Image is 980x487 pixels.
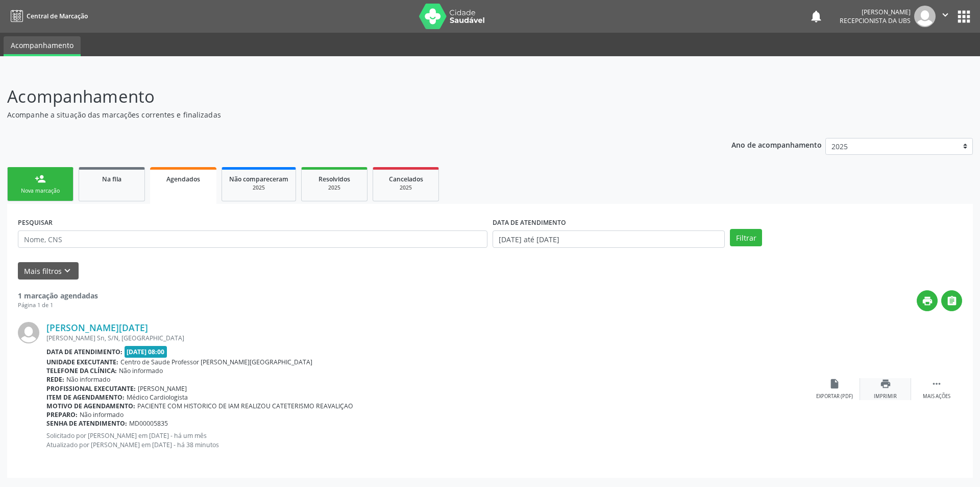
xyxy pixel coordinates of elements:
[125,346,167,358] span: [DATE] 08:00
[137,402,353,410] span: PACIENTE COM HISTORICO DE IAM REALIZOU CATETERISMO REAVALIÇAO
[309,184,360,192] div: 2025
[936,6,955,27] button: 
[119,366,163,375] span: Não informado
[46,393,125,402] b: Item de agendamento:
[46,431,809,449] p: Solicitado por [PERSON_NAME] em [DATE] - há um mês Atualizado por [PERSON_NAME] em [DATE] - há 38...
[127,393,188,402] span: Médico Cardiologista
[18,230,487,248] input: Nome, CNS
[922,295,933,307] i: print
[7,109,683,120] p: Acompanhe a situação das marcações correntes e finalizadas
[880,378,891,389] i: print
[46,419,127,428] b: Senha de atendimento:
[15,187,66,195] div: Nova marcação
[35,173,46,184] div: person_add
[7,84,683,109] p: Acompanhamento
[46,402,135,410] b: Motivo de agendamento:
[46,358,118,366] b: Unidade executante:
[46,366,117,375] b: Telefone da clínica:
[493,230,725,248] input: Selecione um intervalo
[946,295,958,307] i: 
[46,347,122,356] b: Data de atendimento:
[809,9,823,24] button: notifications
[840,16,911,25] span: Recepcionista da UBS
[941,290,962,311] button: 
[914,6,936,27] img: img
[102,175,121,183] span: Na fila
[229,184,288,192] div: 2025
[931,378,942,389] i: 
[138,384,187,393] span: [PERSON_NAME]
[389,175,423,183] span: Cancelados
[80,410,124,419] span: Não informado
[120,358,312,366] span: Centro de Saude Professor [PERSON_NAME][GEOGRAPHIC_DATA]
[318,175,350,183] span: Resolvidos
[816,393,853,400] div: Exportar (PDF)
[4,36,81,56] a: Acompanhamento
[829,378,840,389] i: insert_drive_file
[27,12,88,20] span: Central de Marcação
[940,9,951,20] i: 
[923,393,950,400] div: Mais ações
[166,175,200,183] span: Agendados
[917,290,938,311] button: print
[18,301,98,310] div: Página 1 de 1
[7,8,88,25] a: Central de Marcação
[46,410,78,419] b: Preparo:
[731,138,822,151] p: Ano de acompanhamento
[46,384,136,393] b: Profissional executante:
[493,215,566,230] label: DATA DE ATENDIMENTO
[874,393,897,400] div: Imprimir
[46,375,64,384] b: Rede:
[229,175,288,183] span: Não compareceram
[66,375,110,384] span: Não informado
[840,8,911,16] div: [PERSON_NAME]
[18,215,53,230] label: PESQUISAR
[18,322,39,343] img: img
[955,8,973,26] button: apps
[129,419,168,428] span: MD00005835
[46,322,148,333] a: [PERSON_NAME][DATE]
[18,262,79,280] button: Mais filtroskeyboard_arrow_down
[18,291,98,300] strong: 1 marcação agendadas
[46,334,809,342] div: [PERSON_NAME] Sn, S/N, [GEOGRAPHIC_DATA]
[730,229,762,246] button: Filtrar
[62,265,73,276] i: keyboard_arrow_down
[380,184,431,192] div: 2025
